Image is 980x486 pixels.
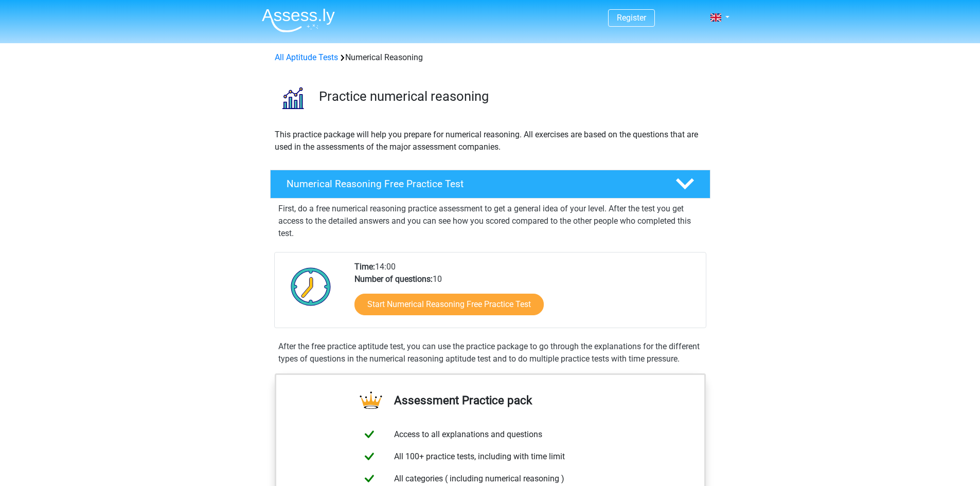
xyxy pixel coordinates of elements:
a: Register [617,13,646,23]
img: numerical reasoning [271,76,314,120]
a: Start Numerical Reasoning Free Practice Test [354,294,544,315]
h4: Numerical Reasoning Free Practice Test [287,178,659,190]
p: First, do a free numerical reasoning practice assessment to get a general idea of your level. Aft... [278,203,702,240]
div: After the free practice aptitude test, you can use the practice package to go through the explana... [274,340,706,365]
img: Assessly [262,8,335,32]
p: This practice package will help you prepare for numerical reasoning. All exercises are based on t... [275,129,706,153]
div: 14:00 10 [347,261,705,328]
h3: Practice numerical reasoning [319,88,702,104]
b: Time: [354,262,375,272]
a: Numerical Reasoning Free Practice Test [266,170,715,199]
img: Clock [285,261,337,312]
a: All Aptitude Tests [275,52,338,62]
div: Numerical Reasoning [271,51,710,64]
b: Number of questions: [354,274,433,284]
